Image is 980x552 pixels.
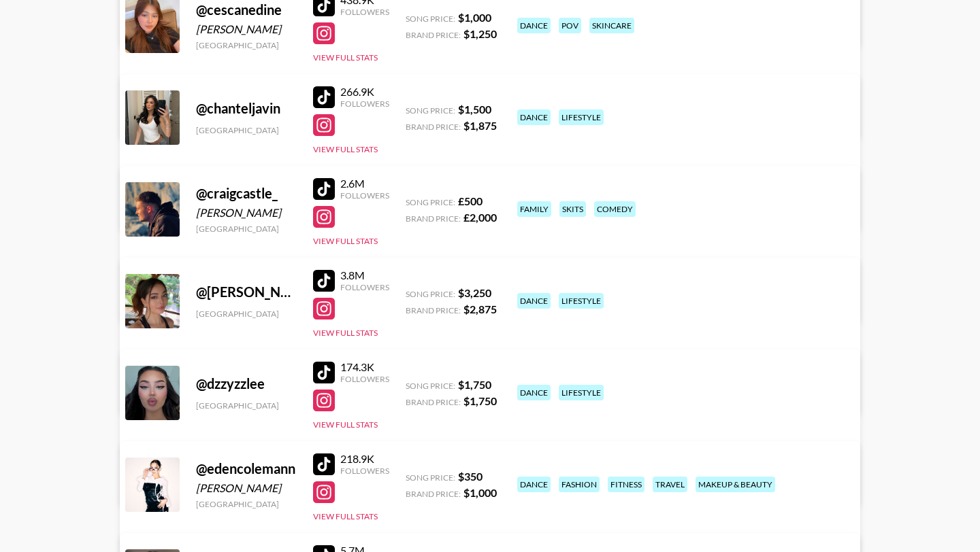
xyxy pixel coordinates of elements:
[196,40,297,50] div: [GEOGRAPHIC_DATA]
[517,293,551,309] div: dance
[340,374,389,384] div: Followers
[340,269,389,282] div: 3.8M
[463,486,497,499] strong: $ 1,000
[559,385,604,400] div: lifestyle
[406,397,461,407] span: Brand Price:
[196,185,297,202] div: @ craigcastle_
[458,11,491,24] strong: $ 1,000
[340,85,389,99] div: 266.9K
[196,481,297,495] div: [PERSON_NAME]
[458,286,491,299] strong: $ 3,250
[406,122,461,132] span: Brand Price:
[406,381,455,391] span: Song Price:
[340,7,389,17] div: Followers
[196,499,297,509] div: [GEOGRAPHIC_DATA]
[196,125,297,135] div: [GEOGRAPHIC_DATA]
[313,236,378,246] button: View Full Stats
[463,119,497,132] strong: $ 1,875
[196,375,297,392] div: @ dzzyzzlee
[517,201,551,217] div: family
[517,477,551,492] div: dance
[696,477,775,492] div: makeup & beauty
[340,282,389,292] div: Followers
[594,201,636,217] div: comedy
[653,477,687,492] div: travel
[406,30,461,40] span: Brand Price:
[196,1,297,18] div: @ cescanedine
[340,466,389,476] div: Followers
[196,400,297,411] div: [GEOGRAPHIC_DATA]
[340,99,389,109] div: Followers
[559,18,581,33] div: pov
[340,190,389,201] div: Followers
[559,477,600,492] div: fashion
[313,144,378,154] button: View Full Stats
[196,100,297,117] div: @ chanteljavin
[463,211,497,224] strong: £ 2,000
[406,105,455,116] span: Song Price:
[196,206,297,220] div: [PERSON_NAME]
[196,309,297,319] div: [GEOGRAPHIC_DATA]
[340,452,389,466] div: 218.9K
[458,103,491,116] strong: $ 1,500
[196,22,297,36] div: [PERSON_NAME]
[458,194,483,207] strong: £ 500
[340,177,389,190] div: 2.6M
[463,394,497,407] strong: $ 1,750
[406,472,455,483] span: Song Price:
[313,328,378,338] button: View Full Stats
[608,477,644,492] div: fitness
[458,378,491,391] strong: $ 1,750
[406,197,455,207] span: Song Price:
[340,360,389,374] div: 174.3K
[196,224,297,234] div: [GEOGRAPHIC_DATA]
[589,18,634,33] div: skincare
[196,283,297,300] div: @ [PERSON_NAME]
[406,213,461,224] span: Brand Price:
[517,109,551,125] div: dance
[313,419,378,430] button: View Full Stats
[196,460,297,477] div: @ edencolemann
[406,289,455,299] span: Song Price:
[517,385,551,400] div: dance
[559,293,604,309] div: lifestyle
[463,303,497,315] strong: $ 2,875
[406,489,461,499] span: Brand Price:
[559,109,604,125] div: lifestyle
[406,305,461,315] span: Brand Price:
[313,511,378,521] button: View Full Stats
[559,201,586,217] div: skits
[313,52,378,63] button: View Full Stats
[458,470,483,483] strong: $ 350
[517,18,551,33] div: dance
[406,14,455,24] span: Song Price:
[463,27,497,40] strong: $ 1,250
